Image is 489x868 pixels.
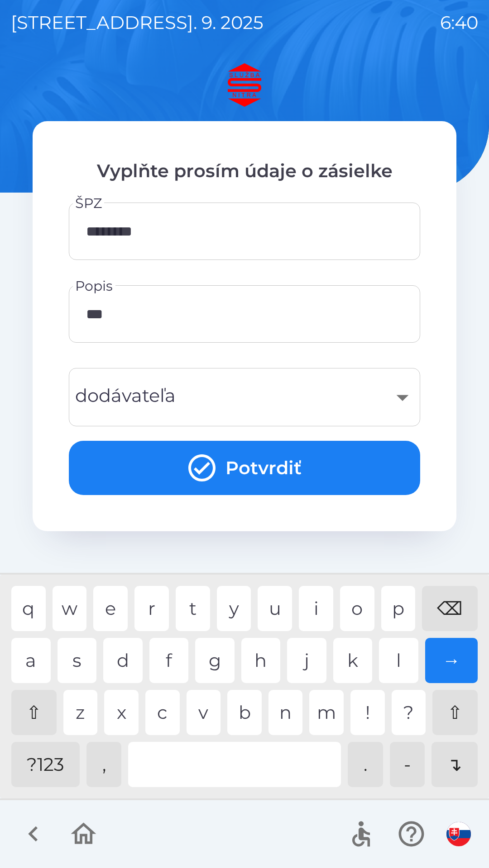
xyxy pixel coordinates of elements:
p: 6:40 [440,9,478,36]
p: Vyplňte prosím údaje o zásielke [69,157,420,184]
p: [STREET_ADDRESS]. 9. 2025 [11,9,264,36]
button: Potvrdiť [69,441,420,495]
label: Popis [75,276,113,296]
img: sk flag [446,822,471,846]
label: ŠPZ [75,193,102,213]
img: Logo [33,63,456,107]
